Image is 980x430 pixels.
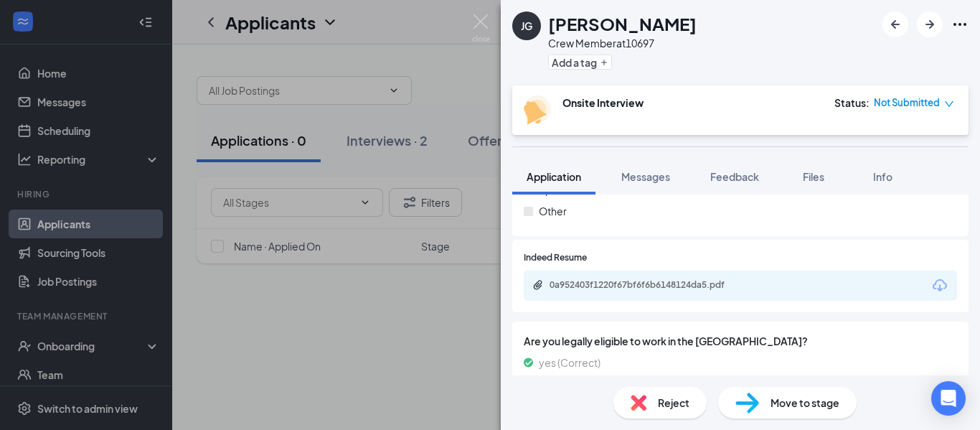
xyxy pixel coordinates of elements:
button: PlusAdd a tag [548,55,612,70]
span: Feedback [710,170,759,183]
span: Messages [621,170,670,183]
div: JG [521,19,532,33]
span: Application [527,170,581,183]
span: Are you legally eligible to work in the [GEOGRAPHIC_DATA]? [524,333,957,349]
span: Files [803,170,824,183]
span: Other [539,203,567,219]
svg: ArrowRight [921,16,938,33]
div: Open Intercom Messenger [931,381,966,416]
span: Reject [658,395,689,411]
div: Crew Member at 10697 [548,36,697,50]
span: yes (Correct) [539,355,600,370]
span: Info [873,170,892,183]
h1: [PERSON_NAME] [548,11,697,36]
div: Status : [834,95,870,110]
span: Move to stage [771,395,839,411]
button: ArrowRight [917,11,943,37]
span: Not Submitted [874,95,940,110]
b: Onsite Interview [562,96,644,109]
span: Indeed Resume [524,251,587,265]
a: Paperclip0a952403f1220f67bf6f6b6148124da5.pdf [532,279,765,293]
svg: ArrowLeftNew [887,16,904,33]
button: ArrowLeftNew [882,11,908,37]
span: down [944,99,954,109]
svg: Plus [600,58,608,67]
svg: Paperclip [532,279,544,291]
svg: Ellipses [951,16,969,33]
div: 0a952403f1220f67bf6f6b6148124da5.pdf [550,279,750,291]
svg: Download [931,277,948,294]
